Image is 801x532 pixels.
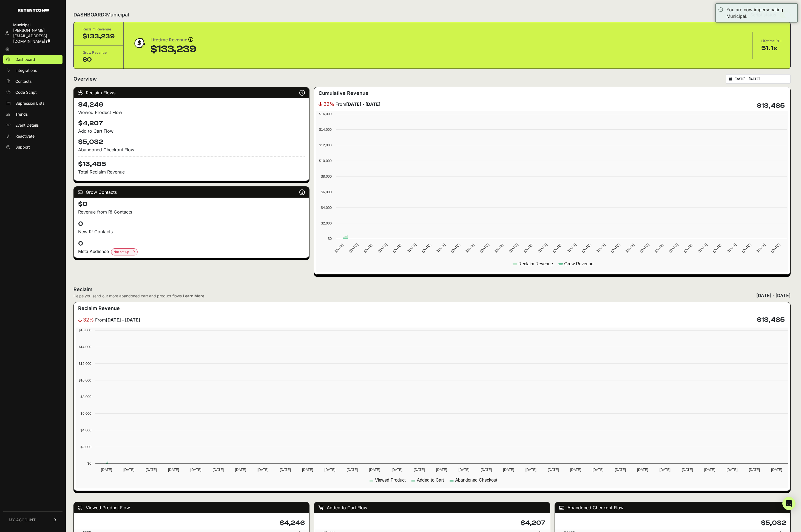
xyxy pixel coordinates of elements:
[479,243,490,254] text: [DATE]
[213,468,224,472] text: [DATE]
[3,511,63,528] a: MY ACCOUNT
[78,228,305,235] p: New R! Contacts
[150,44,196,55] div: $133,239
[319,143,332,147] text: $12,000
[654,243,664,254] text: [DATE]
[18,9,49,12] img: Retention.com
[610,243,621,254] text: [DATE]
[526,468,536,472] text: [DATE]
[417,478,444,482] text: Added to Cart
[346,101,380,107] strong: [DATE] - [DATE]
[414,468,425,472] text: [DATE]
[321,190,332,194] text: $6,000
[570,468,581,472] text: [DATE]
[334,243,345,254] text: [DATE]
[81,395,91,399] text: $8,000
[302,468,313,472] text: [DATE]
[78,220,305,228] h4: 0
[83,32,115,41] div: $133,239
[78,239,305,248] h4: 0
[74,187,309,198] div: Grow Contacts
[79,345,91,349] text: $14,000
[79,328,91,332] text: $16,000
[450,243,461,254] text: [DATE]
[391,468,402,472] text: [DATE]
[73,75,97,83] h2: Overview
[78,100,305,109] h4: $4,246
[15,133,35,139] span: Reactivate
[15,144,30,150] span: Support
[146,468,157,472] text: [DATE]
[757,101,785,110] h4: $13,485
[106,317,140,323] strong: [DATE] - [DATE]
[13,22,60,28] div: Municipal
[369,468,380,472] text: [DATE]
[15,68,37,73] span: Integrations
[436,243,446,254] text: [DATE]
[503,468,514,472] text: [DATE]
[328,237,332,241] text: $0
[78,156,305,169] h4: $13,485
[392,243,403,254] text: [DATE]
[321,206,332,210] text: $4,000
[78,200,305,209] h4: $0
[749,468,760,472] text: [DATE]
[87,461,91,465] text: $0
[319,127,332,132] text: $14,000
[683,243,694,254] text: [DATE]
[741,243,752,254] text: [DATE]
[508,243,519,254] text: [DATE]
[771,468,782,472] text: [DATE]
[78,128,305,134] div: Add to Cart Flow
[494,243,504,254] text: [DATE]
[257,468,268,472] text: [DATE]
[150,36,196,44] div: Lifetime Revenue
[436,468,447,472] text: [DATE]
[280,468,291,472] text: [DATE]
[83,50,115,55] div: Grow Revenue
[596,243,606,254] text: [DATE]
[336,101,380,107] span: From
[712,243,723,254] text: [DATE]
[756,243,766,254] text: [DATE]
[74,87,309,98] div: Reclaim Flows
[79,362,91,366] text: $12,000
[321,221,332,225] text: $2,000
[592,468,603,472] text: [DATE]
[73,11,129,19] h2: DASHBOARD:
[83,27,115,32] div: Reclaim Revenue
[78,138,305,146] h4: $5,032
[3,55,63,64] a: Dashboard
[3,121,63,130] a: Event Details
[235,468,246,472] text: [DATE]
[3,66,63,75] a: Integrations
[615,468,626,472] text: [DATE]
[375,478,406,482] text: Viewed Product
[319,159,332,163] text: $10,000
[78,109,305,116] div: Viewed Product Flow
[78,305,120,312] h3: Reclaim Revenue
[3,110,63,119] a: Trends
[581,243,592,254] text: [DATE]
[78,146,305,153] div: Abandoned Checkout Flow
[319,112,332,116] text: $16,000
[123,468,134,472] text: [DATE]
[319,519,545,527] h4: $4,207
[74,502,309,513] div: Viewed Product Flow
[15,112,28,117] span: Trends
[481,468,492,472] text: [DATE]
[3,99,63,108] a: Supression Lists
[78,209,305,215] p: Revenue from R! Contacts
[555,502,790,513] div: Abandoned Checkout Flow
[168,468,179,472] text: [DATE]
[321,174,332,178] text: $8,000
[15,123,39,128] span: Event Details
[465,243,475,254] text: [DATE]
[183,294,204,298] a: Learn More
[9,517,36,523] span: MY ACCOUNT
[538,243,548,254] text: [DATE]
[3,77,63,86] a: Contacts
[83,55,115,64] div: $0
[757,315,785,324] h4: $13,485
[15,57,35,62] span: Dashboard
